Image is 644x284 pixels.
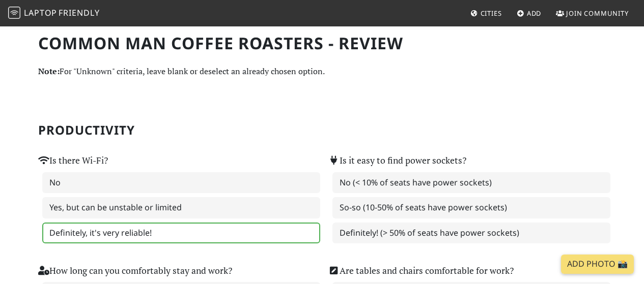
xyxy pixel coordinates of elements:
p: For "Unknown" criteria, leave blank or deselect an already chosen option. [38,65,606,78]
a: Cities [466,4,506,22]
span: Add [527,9,542,18]
label: No (< 10% of seats have power sockets) [332,172,610,194]
label: No [42,172,320,194]
span: Laptop [24,7,57,18]
span: Friendly [59,7,99,18]
label: Are tables and chairs comfortable for work? [328,264,514,278]
img: LaptopFriendly [8,7,20,19]
label: So-so (10-50% of seats have power sockets) [332,197,610,218]
span: Cities [481,9,502,18]
label: Definitely! (> 50% of seats have power sockets) [332,223,610,244]
a: LaptopFriendly LaptopFriendly [8,5,100,22]
h2: Productivity [38,123,606,138]
a: Join Community [552,4,633,22]
h1: Common Man Coffee Roasters - Review [38,34,606,53]
label: Definitely, it's very reliable! [42,223,320,244]
label: Is there Wi-Fi? [38,153,108,168]
label: Yes, but can be unstable or limited [42,197,320,218]
strong: Note: [38,66,60,77]
span: Join Community [566,9,629,18]
a: Add Photo 📸 [561,255,634,274]
label: Is it easy to find power sockets? [328,153,466,168]
a: Add [513,4,546,22]
label: How long can you comfortably stay and work? [38,264,232,278]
